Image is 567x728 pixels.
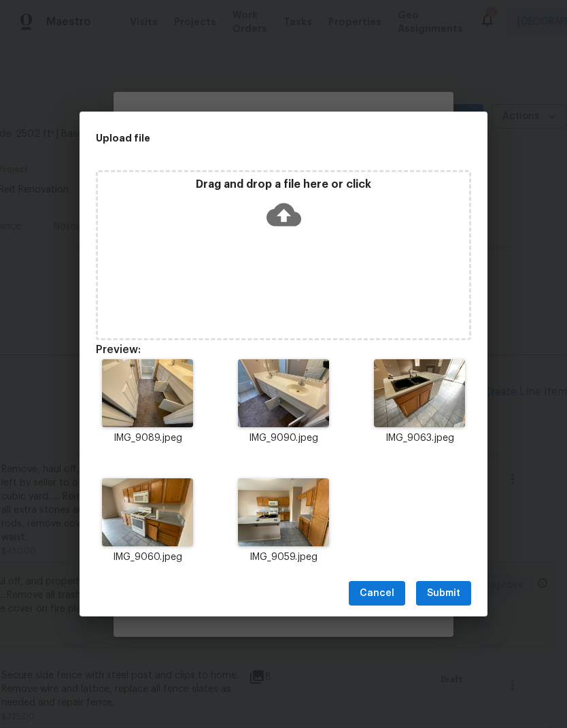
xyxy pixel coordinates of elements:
[98,178,469,192] p: Drag and drop a file here or click
[238,359,328,427] img: 9k=
[96,131,410,146] h2: Upload file
[102,359,192,427] img: Z
[102,478,192,546] img: Z
[360,585,394,602] span: Cancel
[374,359,464,427] img: Z
[232,550,335,565] p: IMG_9059.jpeg
[349,581,405,606] button: Cancel
[368,431,471,446] p: IMG_9063.jpeg
[427,585,460,602] span: Submit
[96,431,199,446] p: IMG_9089.jpeg
[232,431,335,446] p: IMG_9090.jpeg
[238,478,328,546] img: 9k=
[416,581,471,606] button: Submit
[96,550,199,565] p: IMG_9060.jpeg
